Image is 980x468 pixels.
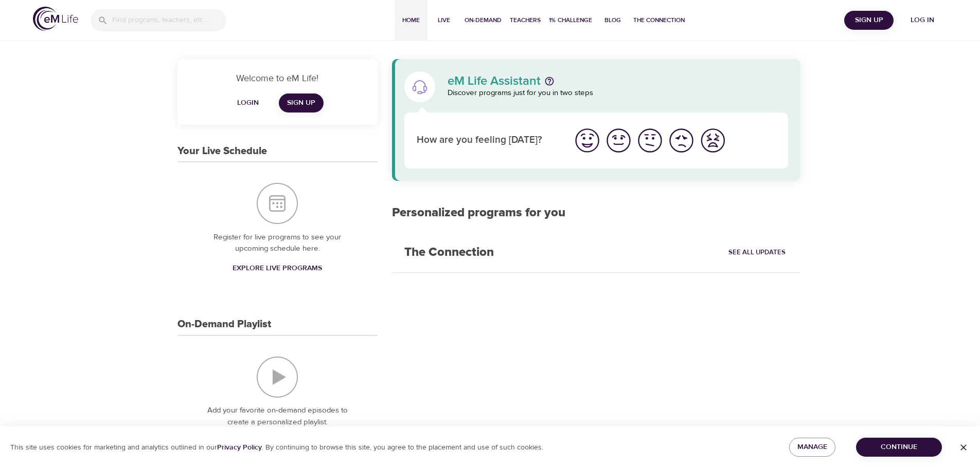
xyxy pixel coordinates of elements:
button: I'm feeling ok [634,125,666,156]
img: Your Live Schedule [257,183,298,224]
img: ok [636,126,664,155]
span: Manage [797,441,827,454]
h2: The Connection [392,233,506,272]
span: The Connection [633,15,685,26]
a: Sign Up [279,93,324,113]
span: Blog [600,15,625,26]
button: Log in [898,11,947,30]
button: I'm feeling worst [697,125,728,156]
button: Manage [789,438,835,457]
p: Add your favorite on-demand episodes to create a personalized playlist. [198,405,357,428]
span: 1% Challenge [549,15,592,26]
img: On-Demand Playlist [257,357,298,398]
a: Privacy Policy [217,443,262,452]
h3: On-Demand Playlist [177,319,271,330]
span: Sign Up [287,97,315,109]
span: Live [432,15,456,26]
p: Register for live programs to see your upcoming schedule here. [198,232,357,255]
img: bad [667,126,696,155]
h2: Personalized programs for you [392,205,801,220]
img: worst [699,126,727,155]
a: See All Updates [726,245,788,260]
img: good [604,126,633,155]
span: Log in [902,14,943,27]
button: Sign Up [844,11,894,30]
img: logo [33,7,78,31]
span: Continue [864,441,934,454]
span: Explore Live Programs [233,262,322,275]
span: Teachers [510,15,541,26]
img: eM Life Assistant [412,79,428,95]
p: How are you feeling [DATE]? [417,133,559,148]
button: Continue [856,438,942,457]
p: Discover programs just for you in two steps [448,87,789,99]
button: Login [231,93,264,113]
span: See All Updates [728,247,786,258]
button: I'm feeling bad [666,125,697,156]
button: I'm feeling great [572,125,603,156]
span: Home [399,15,423,26]
button: I'm feeling good [603,125,634,156]
span: On-Demand [465,15,502,26]
span: Sign Up [848,14,889,27]
p: Welcome to eM Life! [190,71,365,85]
span: Login [236,97,260,109]
input: Find programs, teachers, etc... [112,9,226,31]
p: eM Life Assistant [448,75,541,87]
img: great [573,126,601,155]
a: Explore Live Programs [228,259,326,278]
h3: Your Live Schedule [177,145,267,157]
